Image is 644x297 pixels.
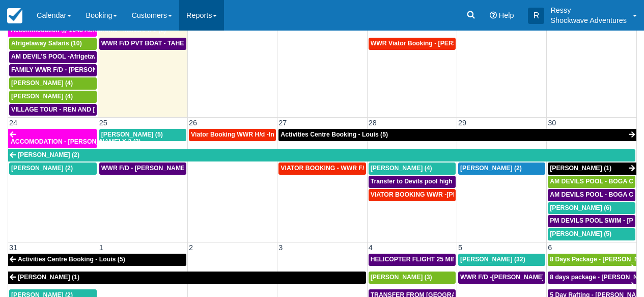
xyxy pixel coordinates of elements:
span: 28 [368,119,378,127]
span: Afrigetaway Safaris (10) [11,40,82,47]
a: WWR F/D PVT BOAT - TAHEL FAMILY x 5 (1) [99,38,186,50]
span: [PERSON_NAME] (32) [460,256,525,263]
a: WWR Viator Booking - [PERSON_NAME] X1 (1) [369,38,456,50]
span: [PERSON_NAME] (5) [101,131,163,138]
span: 5 [457,244,463,252]
a: AM DEVILS POOL - BOGA CHITE X 1 (1) [548,189,635,201]
span: Help [499,11,514,19]
span: 3 [277,244,284,252]
p: Shockwave Adventures [550,15,627,25]
a: 8 days package - [PERSON_NAME] X1 (1) [548,272,636,284]
span: 29 [457,119,467,127]
a: FAMILY WWR F/D - [PERSON_NAME] X4 (4) [9,64,97,76]
span: VIATOR BOOKING - WWR F/[PERSON_NAME], [PERSON_NAME] 4 (4) [281,165,487,172]
a: VIATOR BOOKING - WWR F/[PERSON_NAME], [PERSON_NAME] 4 (4) [278,163,366,175]
a: PM DEVILS POOL SWIM - [PERSON_NAME] X 2 (2) [548,215,635,227]
img: checkfront-main-nav-mini-logo.png [7,8,22,23]
span: HELICOPTER FLIGHT 25 MINS- [PERSON_NAME] X1 (1) [371,256,536,263]
a: [PERSON_NAME] (1) [8,272,366,284]
span: [PERSON_NAME] (3) [371,274,432,281]
a: [PERSON_NAME] (2) [458,163,545,175]
p: Ressy [550,5,627,15]
a: [PERSON_NAME] (1) [548,163,636,175]
a: [PERSON_NAME] (32) [458,254,545,266]
span: [PERSON_NAME] (5) [550,230,611,237]
span: Activities Centre Booking - Louis (5) [18,256,125,263]
a: 8 Days Package - [PERSON_NAME] (1) [548,254,636,266]
a: [PERSON_NAME] (2) [9,163,97,175]
a: [PERSON_NAME] (4) [9,77,97,90]
span: [PERSON_NAME] (1) [550,165,611,172]
span: [PERSON_NAME] (2) [460,165,522,172]
a: Activities Centre Booking - Louis (5) [278,129,636,141]
a: HELICOPTER FLIGHT 25 MINS- [PERSON_NAME] X1 (1) [369,254,456,266]
span: 1 [98,244,104,252]
a: VIATOR BOOKING WWR -[PERSON_NAME] X2 (2) [369,189,456,201]
a: [PERSON_NAME] (2) [8,149,635,161]
a: ACCOMODATION - [PERSON_NAME] X 2 (2) [8,129,97,148]
span: VIATOR BOOKING WWR -[PERSON_NAME] X2 (2) [371,191,518,198]
span: [PERSON_NAME] (2) [11,165,73,172]
span: [PERSON_NAME] (4) [371,165,432,172]
span: AM DEVIL'S POOL -Afrigetaway Safaris X5 (5) [11,53,146,60]
span: ACCOMODATION - [PERSON_NAME] X 2 (2) [11,138,141,145]
a: WWR F/D -[PERSON_NAME] X 32 (32) [458,272,545,284]
span: WWR F/D -[PERSON_NAME] X 32 (32) [460,274,572,281]
span: WWR F/D - [PERSON_NAME] (5) [101,165,197,172]
a: [PERSON_NAME] (3) [369,272,456,284]
span: 24 [8,119,18,127]
span: 31 [8,244,18,252]
a: [PERSON_NAME] (6) [548,202,635,214]
a: [PERSON_NAME] (5) [548,228,635,240]
a: [PERSON_NAME] (4) [9,91,97,103]
a: Afrigetaway Safaris (10) [9,38,97,50]
span: 6 [547,244,553,252]
a: Transfer to Devils pool high tea- [PERSON_NAME] X4 (4) [369,176,456,188]
span: Transfer to Devils pool high tea- [PERSON_NAME] X4 (4) [371,178,538,185]
a: [PERSON_NAME] (5) [99,129,186,141]
span: VILLAGE TOUR - REN AND [PERSON_NAME] X4 (4) [11,106,164,113]
a: Viator Booking WWR H/d -Inchbald [PERSON_NAME] X 4 (4) [189,129,276,141]
a: Activities Centre Booking - Louis (5) [8,254,186,266]
span: WWR F/D PVT BOAT - TAHEL FAMILY x 5 (1) [101,40,232,47]
a: WWR F/D - [PERSON_NAME] (5) [99,163,186,175]
span: Activities Centre Booking - Louis (5) [281,131,388,138]
i: Help [490,12,497,19]
span: Viator Booking WWR H/d -Inchbald [PERSON_NAME] X 4 (4) [191,131,369,138]
span: 25 [98,119,108,127]
span: [PERSON_NAME] (1) [18,274,79,281]
span: [PERSON_NAME] (6) [550,204,611,211]
span: 26 [188,119,198,127]
a: AM DEVIL'S POOL -Afrigetaway Safaris X5 (5) [9,51,97,63]
a: AM DEVILS POOL - BOGA CHITE X 1 (1) [548,176,635,188]
span: 30 [547,119,557,127]
span: [PERSON_NAME] (4) [11,79,73,87]
span: 2 [188,244,194,252]
a: [PERSON_NAME] (4) [369,163,456,175]
span: 27 [277,119,288,127]
div: R [528,8,544,24]
a: VILLAGE TOUR - REN AND [PERSON_NAME] X4 (4) [9,104,97,116]
span: WWR Viator Booking - [PERSON_NAME] X1 (1) [371,40,509,47]
span: 4 [368,244,374,252]
span: FAMILY WWR F/D - [PERSON_NAME] X4 (4) [11,66,139,73]
span: [PERSON_NAME] (4) [11,93,73,100]
span: [PERSON_NAME] (2) [18,151,79,158]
